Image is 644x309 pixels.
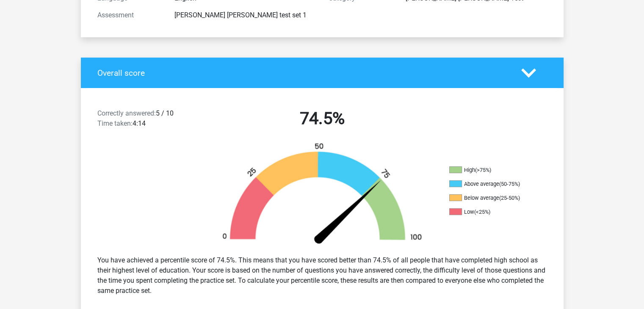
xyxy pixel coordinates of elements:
li: Above average [449,180,534,188]
div: (<25%) [474,209,490,215]
h4: Overall score [97,68,509,78]
li: High [449,166,534,174]
div: 5 / 10 4:14 [91,108,207,132]
div: You have achieved a percentile score of 74.5%. This means that you have scored better than 74.5% ... [91,252,553,299]
div: Assessment [91,10,168,20]
li: Low [449,208,534,216]
span: Time taken: [97,119,133,127]
div: [PERSON_NAME] [PERSON_NAME] test set 1 [168,10,322,20]
h2: 74.5% [213,108,431,129]
div: (50-75%) [499,181,520,187]
div: (25-50%) [499,195,520,201]
li: Below average [449,194,534,202]
img: 75.4b9ed10f6fc1.png [208,142,437,248]
div: (>75%) [475,167,491,173]
span: Correctly answered: [97,109,156,117]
